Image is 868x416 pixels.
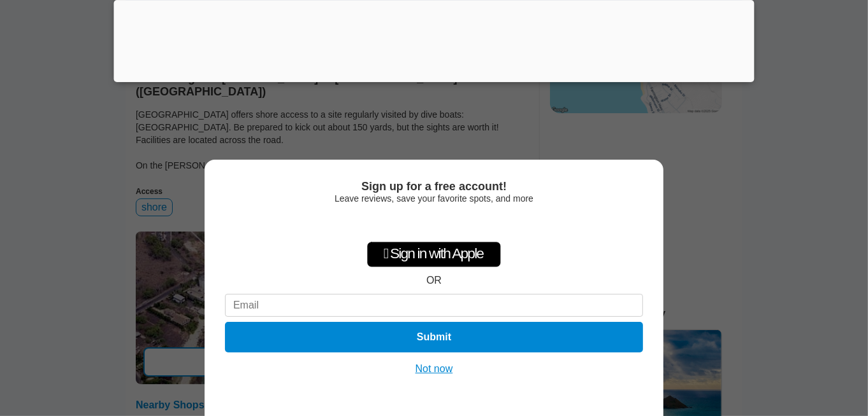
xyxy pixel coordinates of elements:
div: Sign up for a free account! [225,180,643,193]
div: Leave reviews, save your favorite spots, and more [225,193,643,204]
div: OR [426,275,442,286]
button: Submit [225,322,643,352]
input: Email [225,294,643,317]
button: Not now [412,363,457,375]
iframe: Sign in with Google Button [370,210,498,238]
div: Sign in with Apple [367,242,501,267]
